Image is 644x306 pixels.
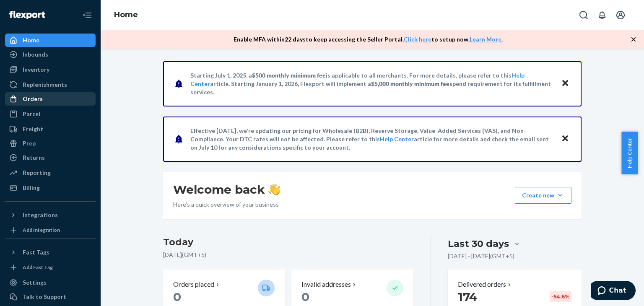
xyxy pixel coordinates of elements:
[5,208,96,222] button: Integrations
[23,95,43,103] div: Orders
[190,71,553,96] p: Starting July 1, 2025, a is applicable to all merchants. For more details, please refer to this a...
[5,48,96,61] a: Inbounds
[594,7,610,23] button: Open notifications
[458,280,513,289] button: Delivered orders
[23,139,36,148] div: Prep
[23,125,43,133] div: Freight
[448,237,509,250] div: Last 30 days
[380,135,414,143] a: Help Center
[515,187,571,204] button: Create new
[23,169,51,177] div: Reporting
[23,226,60,233] div: Add Integration
[163,251,413,259] p: [DATE] ( GMT+5 )
[5,246,96,259] button: Fast Tags
[173,290,181,304] span: 0
[301,280,351,289] p: Invalid addresses
[5,107,96,121] a: Parcel
[371,80,449,87] span: $5,000 monthly minimum fee
[560,78,571,90] button: Close
[560,133,571,145] button: Close
[5,92,96,106] a: Orders
[5,137,96,150] a: Prep
[190,127,553,152] p: Effective [DATE], we're updating our pricing for Wholesale (B2B), Reserve Storage, Value-Added Se...
[5,151,96,164] a: Returns
[23,278,47,287] div: Settings
[23,36,39,44] div: Home
[5,290,96,303] button: Talk to Support
[173,200,280,209] p: Here’s a quick overview of your business
[470,36,501,43] a: Learn More
[163,236,413,249] h3: Today
[5,122,96,136] a: Freight
[23,50,48,59] div: Inbounds
[458,290,477,304] span: 174
[404,36,431,43] a: Click here
[23,211,58,219] div: Integrations
[5,166,96,179] a: Reporting
[550,291,571,302] div: -54.6 %
[23,248,49,257] div: Fast Tags
[612,7,629,23] button: Open account menu
[591,281,636,302] iframe: Opens a widget where you can chat to one of our agents
[23,293,66,301] div: Talk to Support
[23,80,67,89] div: Replenishments
[173,182,280,197] h1: Welcome back
[5,34,96,47] a: Home
[5,276,96,289] a: Settings
[5,262,96,272] a: Add Fast Tag
[114,10,138,19] a: Home
[5,181,96,194] a: Billing
[23,65,49,74] div: Inventory
[107,3,145,27] ol: breadcrumbs
[23,264,53,271] div: Add Fast Tag
[173,280,214,289] p: Orders placed
[448,252,514,260] p: [DATE] - [DATE] ( GMT+5 )
[234,35,503,44] p: Enable MFA within 22 days to keep accessing the Seller Portal. to setup now. .
[5,78,96,91] a: Replenishments
[575,7,592,23] button: Open Search Box
[5,225,96,235] a: Add Integration
[252,72,326,79] span: $500 monthly minimum fee
[621,132,638,174] button: Help Center
[23,184,40,192] div: Billing
[5,63,96,76] a: Inventory
[23,110,40,118] div: Parcel
[23,153,45,162] div: Returns
[301,290,309,304] span: 0
[9,11,45,19] img: Flexport logo
[79,7,96,23] button: Close Navigation
[268,184,280,195] img: hand-wave emoji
